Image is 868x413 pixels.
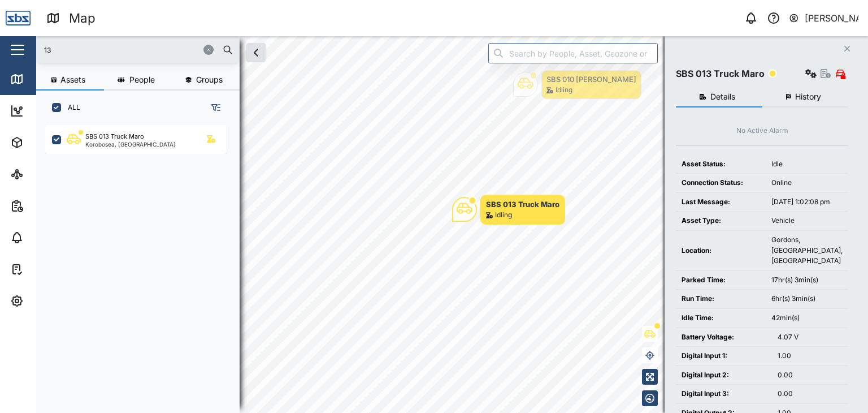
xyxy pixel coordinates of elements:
[771,294,843,304] div: 6hr(s) 3min(s)
[495,210,512,221] div: Idling
[771,216,843,226] div: Vehicle
[682,313,760,324] div: Idle Time:
[29,73,55,85] div: Map
[43,41,233,58] input: Search assets or drivers
[771,313,843,324] div: 42min(s)
[513,70,641,99] div: Map marker
[682,178,760,188] div: Connection Status:
[778,389,843,399] div: 0.00
[555,85,572,96] div: Idling
[682,246,760,256] div: Location:
[682,159,760,170] div: Asset Status:
[710,93,735,101] span: Details
[682,294,760,304] div: Run Time:
[805,11,859,25] div: [PERSON_NAME]
[736,126,788,136] div: No Active Alarm
[771,178,843,188] div: Online
[795,93,821,101] span: History
[85,141,176,147] div: Korobosea, [GEOGRAPHIC_DATA]
[29,200,68,212] div: Reports
[486,199,559,210] div: SBS 013 Truck Maro
[771,197,843,208] div: [DATE] 1:02:08 pm
[60,76,85,84] span: Assets
[682,216,760,226] div: Asset Type:
[452,195,565,225] div: Map marker
[682,389,766,399] div: Digital Input 3:
[771,159,843,170] div: Idle
[29,263,60,276] div: Tasks
[682,275,760,286] div: Parked Time:
[682,351,766,362] div: Digital Input 1:
[29,295,70,307] div: Settings
[546,74,636,85] div: SBS 010 [PERSON_NAME]
[45,121,239,404] div: grid
[196,76,223,84] span: Groups
[29,168,57,180] div: Sites
[69,8,96,28] div: Map
[29,136,64,149] div: Assets
[788,10,859,26] button: [PERSON_NAME]
[129,76,155,84] span: People
[682,370,766,381] div: Digital Input 2:
[61,103,80,112] label: ALL
[682,197,760,208] div: Last Message:
[682,332,766,343] div: Battery Voltage:
[778,332,843,343] div: 4.07 V
[771,275,843,286] div: 17hr(s) 3min(s)
[6,6,31,31] img: Main Logo
[778,351,843,362] div: 1.00
[85,132,144,141] div: SBS 013 Truck Maro
[29,231,64,244] div: Alarms
[488,43,658,63] input: Search by People, Asset, Geozone or Place
[778,370,843,381] div: 0.00
[676,67,765,81] div: SBS 013 Truck Maro
[29,105,80,117] div: Dashboard
[771,235,843,266] div: Gordons, [GEOGRAPHIC_DATA], [GEOGRAPHIC_DATA]
[36,36,868,413] canvas: Map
